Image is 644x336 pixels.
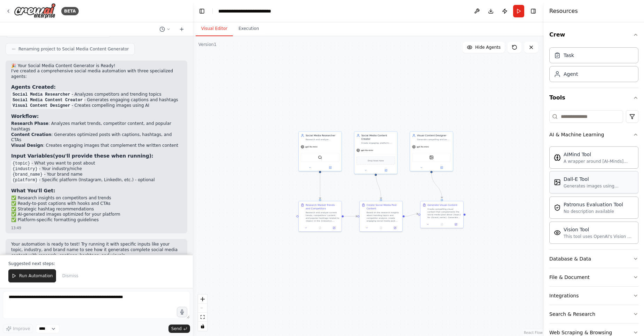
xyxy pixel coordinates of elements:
g: Edge from d6e944f2-7b21-40b9-9fbe-9f0f36b9c191 to 1ccebb5a-5c8c-49c0-964e-ac0e065ce443 [405,212,418,218]
div: Generates images using OpenAI's Dall-E model. [564,183,634,189]
li: - What you want to post about [11,161,182,166]
p: I've created a comprehensive social media automation with three specialized agents: [11,69,182,79]
div: Vision Tool [564,226,634,233]
button: Click to speak your automation idea [177,307,187,317]
div: File & Document [549,274,590,281]
button: Switch to previous chat [157,25,173,33]
img: PatronusEvalTool [554,204,561,211]
div: Create engaging, platform-optimized social media posts about {topic} with compelling captions, st... [361,142,395,144]
button: Crew [549,25,638,45]
strong: Agents Created: [11,84,56,90]
li: : Creates engaging images that complement the written content [11,143,182,149]
button: Open in side panel [389,226,401,230]
div: React Flow controls [198,295,207,331]
li: - Your industry/niche [11,166,182,172]
div: Generate compelling and on-brand visual content for social media posts about {topic}, creating im... [417,138,451,141]
div: Research and analyze competitors' social media content, identify trending topics, hashtags, and e... [306,138,339,141]
button: Hide left sidebar [197,6,207,16]
button: Run Automation [8,269,56,282]
nav: breadcrumb [218,8,291,15]
li: : Generates optimized posts with captions, hashtags, and CTAs [11,132,182,143]
div: Database & Data [549,255,591,262]
div: Generate Visual ContentCreate compelling visual content that complements the social media post ab... [420,201,464,229]
div: Create Social Media Post Content [367,203,400,210]
p: ✅ Research insights on competitors and trends ✅ Ready-to-post captions with hooks and CTAs ✅ Stra... [11,195,182,223]
div: Generate Visual Content [427,203,457,207]
span: Run Automation [19,273,53,279]
div: Agent [564,71,578,78]
h4: Resources [549,7,578,15]
button: Open in side panel [432,166,451,170]
div: Search & Research [549,311,595,318]
span: gpt-4o-mini [417,145,429,148]
div: BETA [61,7,79,15]
div: No description available [564,209,623,214]
button: No output available [374,226,388,230]
span: Send [171,326,182,331]
div: AI & Machine Learning [549,131,604,138]
p: Your automation is ready to test! Try running it with specific inputs like your topic, industry, ... [11,242,182,258]
li: : Analyzes market trends, competitor content, and popular hashtags [11,121,182,132]
button: Improve [3,324,33,333]
button: Open in side panel [376,168,396,173]
div: Create Social Media Post ContentBased on the research insights about trending topics and competit... [359,201,403,232]
span: Drop tools here [368,159,384,162]
g: Edge from 5ee6aee4-551a-4a3e-8a1f-a86eae4ae110 to 6357a2d3-5a3a-4871-bde6-ca5ada4d00af [318,173,322,199]
button: Visual Editor [196,22,233,36]
button: Execution [233,22,265,36]
div: Social Media Content Creator [361,134,395,141]
h3: (you'll provide these when running): [11,152,182,159]
img: SerperDevTool [318,155,322,160]
p: Suggested next steps: [8,261,184,266]
li: - Specific platform (Instagram, LinkedIn, etc.) - optional [11,177,182,183]
div: Create compelling visual content that complements the social media post about {topic} for {brand_... [427,208,461,219]
img: DallETool [429,155,433,160]
button: Database & Data [549,250,638,268]
div: Research Market Trends and Competitors [306,203,339,210]
strong: Input Variables [11,153,53,159]
button: Open in side panel [320,166,340,170]
button: Send [168,325,190,333]
button: No output available [434,222,449,226]
div: Social Media ResearcherResearch and analyze competitors' social media content, identify trending ... [298,131,342,171]
button: Search & Research [549,305,638,323]
strong: Content Creation [11,132,52,137]
img: VisionTool [554,229,561,236]
button: Dismiss [59,269,82,282]
span: Renaming project to Social Media Content Generator [18,46,129,52]
g: Edge from 6357a2d3-5a3a-4871-bde6-ca5ada4d00af to d6e944f2-7b21-40b9-9fbe-9f0f36b9c191 [344,215,357,218]
div: Social Media Researcher [306,134,339,137]
img: Logo [14,3,56,19]
li: - Generates engaging captions and hashtags [11,97,182,103]
g: Edge from 78064031-8c71-4155-919a-a6025213e895 to d6e944f2-7b21-40b9-9fbe-9f0f36b9c191 [374,173,383,199]
button: Open in side panel [450,222,462,226]
div: Integrations [549,292,579,299]
div: Web Scraping & Browsing [549,329,612,336]
code: {brand_name} [11,171,44,178]
img: DallETool [554,179,561,186]
code: {platform} [11,177,39,183]
div: Task [564,52,574,59]
button: Integrations [549,287,638,305]
div: Crew [549,45,638,88]
code: {topic} [11,160,31,167]
div: Social Media Content CreatorCreate engaging, platform-optimized social media posts about {topic} ... [354,131,398,174]
span: gpt-4o-mini [305,145,317,148]
img: AIMindTool [554,154,561,161]
button: Open in side panel [328,226,340,230]
span: Hide Agents [475,45,501,50]
button: Hide right sidebar [528,6,538,16]
strong: Workflow: [11,113,39,119]
div: Visual Content DesignerGenerate compelling and on-brand visual content for social media posts abo... [410,131,453,171]
code: Social Media Researcher [11,91,72,98]
button: No output available [313,226,327,230]
div: This tool uses OpenAI's Vision API to describe the contents of an image. [564,234,634,239]
button: zoom in [198,295,207,304]
div: Dall-E Tool [564,176,634,183]
strong: Research Phase [11,121,48,126]
strong: Visual Design [11,143,43,148]
button: File & Document [549,268,638,286]
span: Dismiss [62,273,78,279]
div: Research and analyze current trends, competitors' content, and popular hashtags related to {topic... [306,211,339,222]
button: toggle interactivity [198,322,207,331]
